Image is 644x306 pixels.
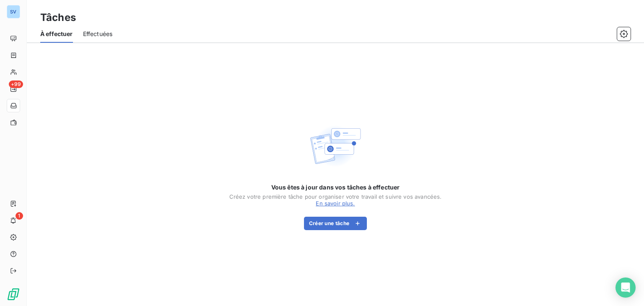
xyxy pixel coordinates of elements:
a: En savoir plus. [316,200,355,207]
span: Vous êtes à jour dans vos tâches à effectuer [271,183,400,192]
div: SV [7,5,20,18]
span: +99 [9,80,23,88]
h3: Tâches [40,10,76,25]
img: Logo LeanPay [7,288,20,301]
span: Effectuées [83,30,113,38]
div: Open Intercom Messenger [615,277,636,298]
img: Empty state [309,119,362,173]
span: 1 [16,212,23,220]
span: À effectuer [40,30,73,38]
button: Créer une tâche [304,217,367,230]
div: Créez votre première tâche pour organiser votre travail et suivre vos avancées. [229,193,442,200]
